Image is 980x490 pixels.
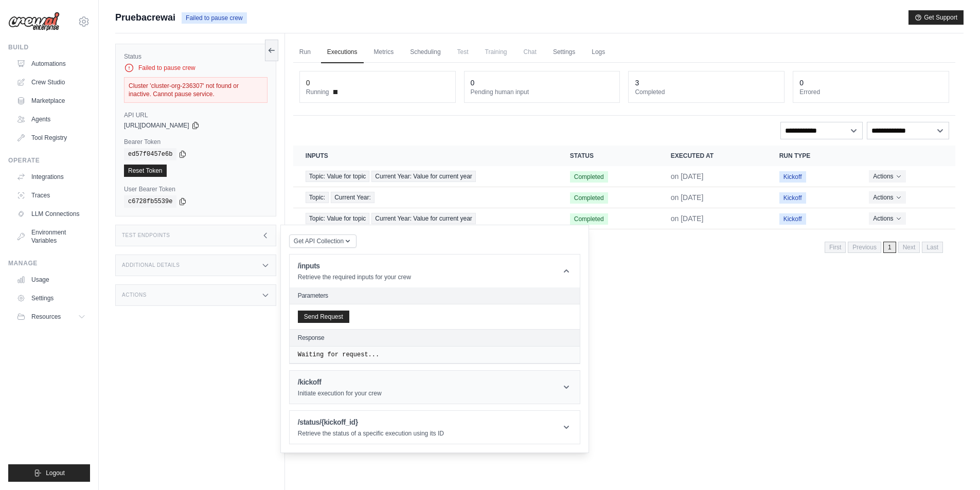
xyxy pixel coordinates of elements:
span: Last [922,242,943,253]
h2: Response [298,334,325,342]
span: Topic: Value for topic [306,171,370,182]
div: Cluster 'cluster-org-236307' not found or inactive. Cannot pause service. [124,77,268,103]
button: Send Request [298,311,349,323]
label: API URL [124,111,268,119]
span: Kickoff [779,213,806,225]
div: Manage [8,259,90,267]
a: Settings [547,42,581,63]
code: c6728fb5539e [124,195,176,208]
time: August 22, 2025 at 10:16 GMT-5 [671,193,704,202]
span: 1 [883,242,896,253]
p: Initiate execution for your crew [298,389,382,397]
span: Completed [570,213,608,225]
a: Reset Token [124,165,167,177]
th: Status [558,146,658,166]
span: Kickoff [779,192,806,204]
h1: /status/{kickoff_id} [298,417,444,427]
dt: Errored [799,88,942,96]
button: Actions for execution [869,191,905,204]
pre: Waiting for request... [298,351,572,359]
span: Get API Collection [294,237,344,245]
button: Get Support [908,10,964,25]
time: August 22, 2025 at 00:07 GMT-5 [671,214,704,223]
section: Crew executions table [293,146,955,260]
span: Failed to pause crew [182,12,247,24]
a: Usage [12,271,90,288]
time: August 22, 2025 at 10:18 GMT-5 [671,172,704,180]
th: Inputs [293,146,558,166]
a: Logs [585,42,611,63]
a: LLM Connections [12,206,90,222]
label: Status [124,52,268,61]
button: Actions for execution [869,170,905,183]
a: Integrations [12,169,90,185]
h1: /kickoff [298,377,382,387]
th: Run Type [767,146,857,166]
button: Actions for execution [869,212,905,225]
div: 0 [306,78,310,88]
h3: Actions [122,292,147,298]
code: ed57f0457e6b [124,148,176,160]
span: Current Year: Value for current year [371,171,476,182]
button: Resources [12,308,90,325]
span: Topic: [306,192,329,203]
h2: Parameters [298,292,572,300]
a: Run [293,42,317,63]
p: Retrieve the status of a specific execution using its ID [298,429,444,438]
span: Previous [848,242,881,253]
a: View execution details for Topic [306,213,545,224]
span: Next [898,242,920,253]
a: Automations [12,56,90,72]
a: Scheduling [404,42,447,63]
span: Kickoff [779,171,806,183]
h3: Additional Details [122,262,180,268]
a: Marketplace [12,93,90,109]
a: Executions [321,42,364,63]
nav: Pagination [825,242,943,253]
span: Training is not available until the deployment is complete [479,42,513,62]
a: Tool Registry [12,130,90,146]
a: View execution details for Topic [306,192,545,203]
img: Logo [8,12,60,31]
nav: Pagination [293,233,955,260]
a: View execution details for Topic [306,171,545,182]
span: Pruebacrewai [115,10,175,25]
dt: Completed [635,88,778,96]
th: Executed at [658,146,767,166]
a: Traces [12,187,90,204]
iframe: Chat Widget [929,441,980,490]
span: Current Year: [331,192,375,203]
a: Metrics [368,42,400,63]
div: 0 [799,78,804,88]
span: Resources [31,313,61,321]
h3: Test Endpoints [122,232,170,239]
h1: /inputs [298,261,411,271]
label: User Bearer Token [124,185,268,193]
span: Topic: Value for topic [306,213,370,224]
a: Environment Variables [12,224,90,249]
span: Completed [570,192,608,204]
a: Settings [12,290,90,306]
span: First [825,242,846,253]
div: Failed to pause crew [124,63,268,73]
button: Logout [8,464,90,482]
p: Retrieve the required inputs for your crew [298,273,411,281]
label: Bearer Token [124,138,268,146]
button: Get API Collection [289,234,357,248]
span: [URL][DOMAIN_NAME] [124,121,189,130]
div: Build [8,43,90,51]
span: Current Year: Value for current year [371,213,476,224]
span: Completed [570,171,608,183]
div: 0 [471,78,475,88]
dt: Pending human input [471,88,614,96]
span: Chat is not available until the deployment is complete [518,42,543,62]
div: 3 [635,78,639,88]
div: Operate [8,156,90,165]
span: Test [451,42,475,62]
a: Agents [12,111,90,128]
a: Crew Studio [12,74,90,90]
span: Running [306,88,329,96]
span: Logout [46,469,65,477]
